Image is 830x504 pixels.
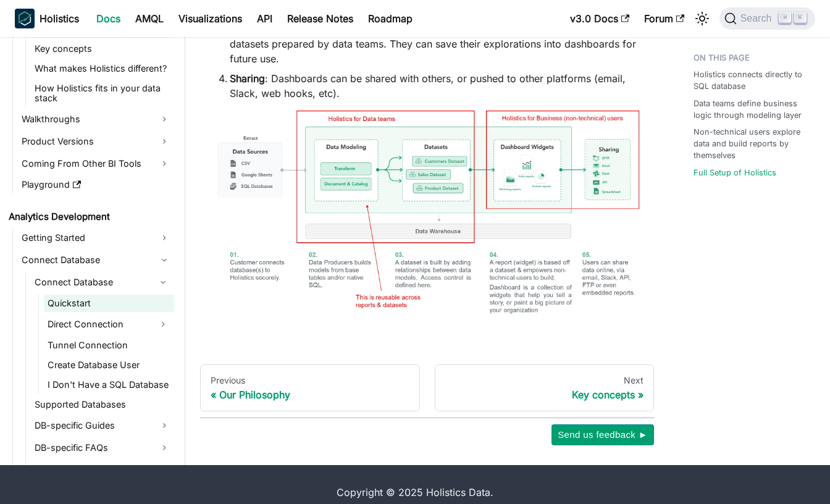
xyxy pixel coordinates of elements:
a: How Holistics fits in your data stack [31,80,174,107]
kbd: ⌘ [779,12,791,23]
div: Next [445,375,644,386]
a: Create Database User [44,356,174,374]
img: Holistics Workflow [210,111,644,331]
a: AMQL [128,9,171,28]
a: Data teams define business logic through modeling layer [694,98,810,121]
a: HolisticsHolistics [15,9,79,28]
a: Product Versions [18,132,174,151]
span: Send us feedback ► [558,427,648,443]
a: DB-specific FAQs [31,438,174,458]
a: Visualizations [171,9,249,28]
a: API [249,9,280,28]
a: Walkthroughs [18,109,174,129]
a: Holistics connects directly to SQL database [694,69,810,92]
div: Previous [211,375,409,386]
a: What makes Holistics different? [31,60,174,77]
nav: Docs pages [200,364,654,411]
a: Connect Database [18,250,174,270]
div: Copyright © 2025 Holistics Data. [78,485,752,500]
a: Direct Connection [44,314,152,334]
a: Quickstart [44,295,174,312]
a: Release Notes [280,9,361,28]
a: Connection Settings [31,460,152,480]
a: Roadmap [361,9,420,28]
a: DB-specific Guides [31,416,174,435]
button: Switch between dark and light mode (currently light mode) [692,9,712,28]
a: Key concepts [31,40,174,57]
img: Holistics [15,9,35,28]
a: Getting Started [18,228,174,248]
a: PreviousOur Philosophy [200,364,420,411]
div: Key concepts [445,388,644,401]
a: Forum [637,9,692,28]
a: Tunnel Connection [44,337,174,354]
li: : Non-technical users can self-service explore data based on predefined datasets prepared by data... [230,22,644,66]
div: Our Philosophy [211,388,409,401]
b: Holistics [40,11,79,26]
a: NextKey concepts [435,364,655,411]
a: Connect Database [31,272,152,292]
a: Supported Databases [31,396,174,413]
button: Send us feedback ► [551,424,654,445]
a: v3.0 Docs [563,9,637,28]
button: Expand sidebar category 'Connection Settings' [152,460,174,480]
kbd: K [794,12,807,23]
button: Collapse sidebar category 'Connect Database' [152,272,174,292]
a: Playground [18,176,174,193]
a: Analytics Development [5,208,174,225]
strong: Sharing [230,72,265,85]
span: Search [737,13,779,24]
button: Search (Command+K) [719,7,815,30]
a: Non-technical users explore data and build reports by themselves [694,126,810,162]
a: I Don't Have a SQL Database [44,376,174,393]
button: Expand sidebar category 'Direct Connection' [152,314,174,334]
a: Full Setup of Holistics [694,167,776,178]
a: Coming From Other BI Tools [18,154,174,174]
li: : Dashboards can be shared with others, or pushed to other platforms (email, Slack, web hooks, etc). [230,71,644,101]
a: Docs [89,9,128,28]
